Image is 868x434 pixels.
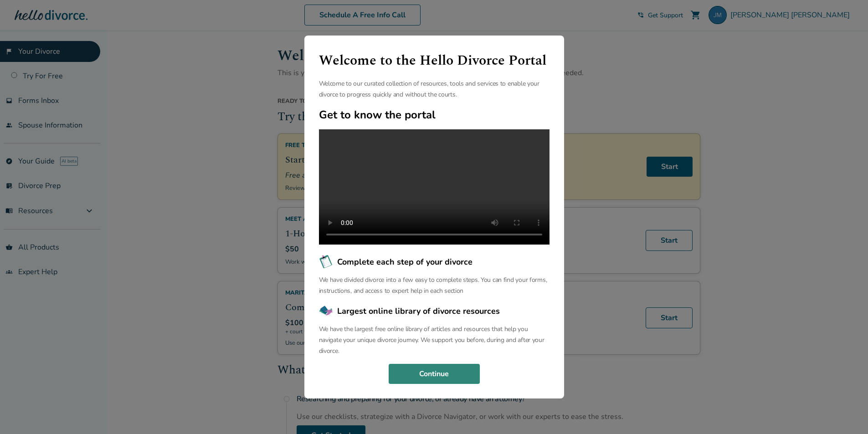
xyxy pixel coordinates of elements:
[319,255,334,269] img: Complete each step of your divorce
[319,107,550,122] h2: Get to know the portal
[389,364,480,384] button: Continue
[319,78,550,100] p: Welcome to our curated collection of resources, tools and services to enable your divorce to prog...
[337,305,500,317] span: Largest online library of divorce resources
[319,324,550,357] p: We have the largest free online library of articles and resources that help you navigate your uni...
[319,50,550,71] h1: Welcome to the Hello Divorce Portal
[337,256,473,268] span: Complete each step of your divorce
[319,275,550,296] p: We have divided divorce into a few easy to complete steps. You can find your forms, instructions,...
[822,390,868,434] iframe: Chat Widget
[319,304,334,318] img: Largest online library of divorce resources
